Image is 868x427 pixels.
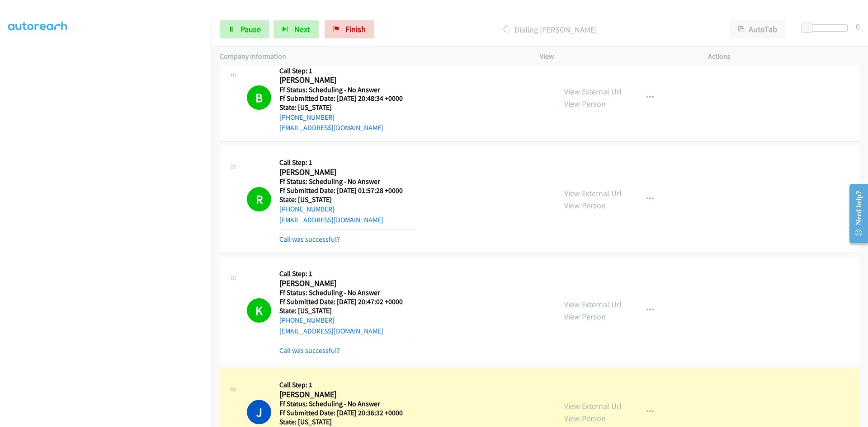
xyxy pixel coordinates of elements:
h1: J [247,400,271,424]
h5: State: [US_STATE] [279,418,414,427]
button: AutoTab [730,20,786,38]
div: 0 [856,20,860,33]
h5: Ff Status: Scheduling - No Answer [279,177,414,186]
div: Delay between calls (in seconds) [806,24,848,32]
a: [PHONE_NUMBER] [279,316,335,324]
a: View Person [564,200,606,211]
h5: Ff Submitted Date: [DATE] 20:47:02 +0000 [279,297,414,306]
h5: Ff Submitted Date: [DATE] 01:57:28 +0000 [279,186,414,195]
a: View External Url [564,299,622,310]
a: View Person [564,413,606,423]
a: [EMAIL_ADDRESS][DOMAIN_NAME] [279,123,383,132]
h1: B [247,85,271,110]
a: Finish [325,20,374,38]
p: View [540,51,692,62]
a: [PHONE_NUMBER] [279,205,335,213]
a: [EMAIL_ADDRESS][DOMAIN_NAME] [279,216,383,224]
p: Actions [708,51,860,62]
span: Pause [241,24,261,34]
p: Company Information [220,51,524,62]
h5: State: [US_STATE] [279,306,414,315]
a: View Person [564,311,606,322]
h2: [PERSON_NAME] [279,75,414,85]
a: View Person [564,99,606,109]
h5: Call Step: 1 [279,380,414,389]
h5: Ff Status: Scheduling - No Answer [279,399,414,408]
a: Call was successful? [279,235,340,244]
a: View External Url [564,401,622,411]
h5: Call Step: 1 [279,158,414,167]
h5: State: [US_STATE] [279,103,414,112]
h1: R [247,187,271,211]
a: Call was successful? [279,346,340,355]
h5: Call Step: 1 [279,66,414,75]
span: Finish [345,24,366,34]
h5: Ff Status: Scheduling - No Answer [279,85,414,94]
h2: [PERSON_NAME] [279,167,414,178]
a: [EMAIL_ADDRESS][DOMAIN_NAME] [279,327,383,335]
iframe: Resource Center [842,178,868,249]
a: View External Url [564,86,622,97]
h5: Ff Status: Scheduling - No Answer [279,288,414,297]
h5: State: [US_STATE] [279,195,414,204]
a: View External Url [564,188,622,198]
h2: [PERSON_NAME] [279,389,414,400]
h5: Call Step: 1 [279,269,414,278]
h1: K [247,298,271,323]
a: [PHONE_NUMBER] [279,113,335,122]
span: Next [294,24,310,34]
h2: [PERSON_NAME] [279,278,414,289]
a: Pause [220,20,269,38]
h5: Ff Submitted Date: [DATE] 20:36:32 +0000 [279,408,414,418]
h5: Ff Submitted Date: [DATE] 20:48:34 +0000 [279,94,414,103]
p: Dialing [PERSON_NAME] [387,23,713,36]
button: Next [274,20,319,38]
